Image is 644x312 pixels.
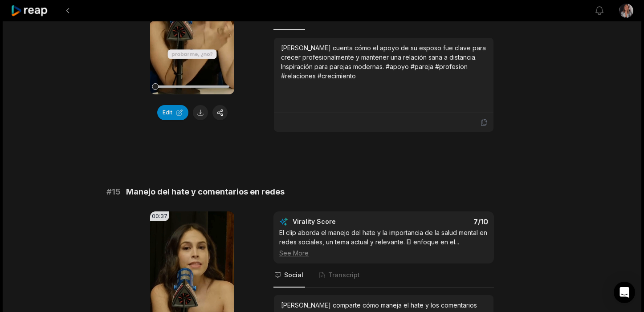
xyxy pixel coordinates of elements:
div: [PERSON_NAME] cuenta cómo el apoyo de su esposo fue clave para crecer profesionalmente y mantener... [281,43,486,81]
div: El clip aborda el manejo del hate y la importancia de la salud mental en redes sociales, un tema ... [279,228,488,258]
span: # 15 [106,186,121,198]
nav: Tabs [273,263,494,288]
span: Transcript [328,271,360,280]
div: Open Intercom Messenger [614,282,635,303]
span: Manejo del hate y comentarios en redes [126,186,285,198]
div: Virality Score [293,217,388,226]
div: See More [279,248,488,258]
div: 7 /10 [393,217,489,226]
span: Social [284,271,303,280]
button: Edit [157,105,188,120]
